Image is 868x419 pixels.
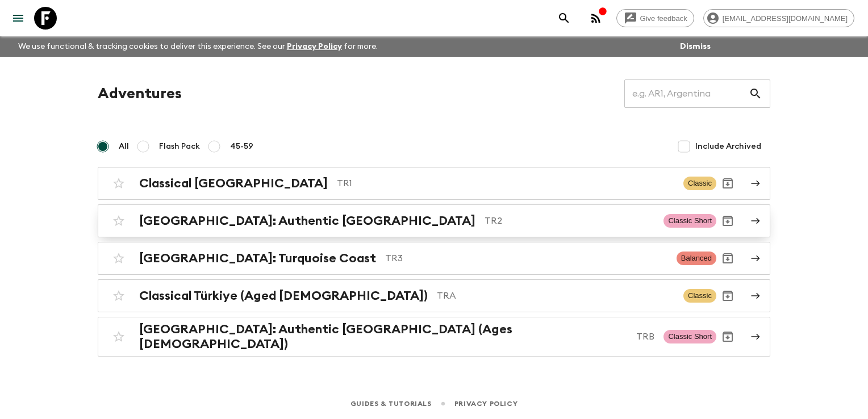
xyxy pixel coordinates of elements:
p: TR2 [485,214,654,228]
a: Guides & Tutorials [350,397,432,410]
h2: Classical Türkiye (Aged [DEMOGRAPHIC_DATA]) [139,288,428,303]
h2: [GEOGRAPHIC_DATA]: Turquoise Coast [139,251,376,266]
p: TRB [636,330,654,343]
h2: [GEOGRAPHIC_DATA]: Authentic [GEOGRAPHIC_DATA] [139,213,475,228]
a: Give feedback [616,9,694,27]
button: search adventures [553,7,575,30]
button: Archive [716,325,739,348]
a: Privacy Policy [287,43,342,51]
span: 45-59 [230,141,253,152]
a: [GEOGRAPHIC_DATA]: Authentic [GEOGRAPHIC_DATA]TR2Classic ShortArchive [98,204,770,237]
span: Flash Pack [159,141,200,152]
button: Dismiss [677,39,713,55]
p: TR1 [337,177,674,190]
a: Classical [GEOGRAPHIC_DATA]TR1ClassicArchive [98,167,770,200]
p: TR3 [385,252,667,265]
span: All [119,141,129,152]
input: e.g. AR1, Argentina [624,78,749,110]
div: [EMAIL_ADDRESS][DOMAIN_NAME] [703,9,854,27]
span: Classic Short [663,214,716,228]
span: Classic [683,289,716,303]
span: [EMAIL_ADDRESS][DOMAIN_NAME] [716,14,854,23]
button: Archive [716,172,739,195]
a: [GEOGRAPHIC_DATA]: Turquoise CoastTR3BalancedArchive [98,242,770,275]
span: Classic [683,177,716,190]
p: We use functional & tracking cookies to deliver this experience. See our for more. [14,36,382,57]
p: TRA [437,289,674,303]
button: Archive [716,209,739,232]
a: Privacy Policy [454,397,518,410]
span: Include Archived [695,141,761,152]
span: Classic Short [663,330,716,343]
a: Classical Türkiye (Aged [DEMOGRAPHIC_DATA])TRAClassicArchive [98,279,770,312]
button: menu [7,7,30,30]
h1: Adventures [98,82,182,105]
h2: Classical [GEOGRAPHIC_DATA] [139,176,328,191]
button: Archive [716,284,739,307]
span: Balanced [677,252,716,265]
span: Give feedback [634,14,694,23]
a: [GEOGRAPHIC_DATA]: Authentic [GEOGRAPHIC_DATA] (Ages [DEMOGRAPHIC_DATA])TRBClassic ShortArchive [98,317,770,357]
h2: [GEOGRAPHIC_DATA]: Authentic [GEOGRAPHIC_DATA] (Ages [DEMOGRAPHIC_DATA]) [139,322,627,351]
button: Archive [716,247,739,270]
